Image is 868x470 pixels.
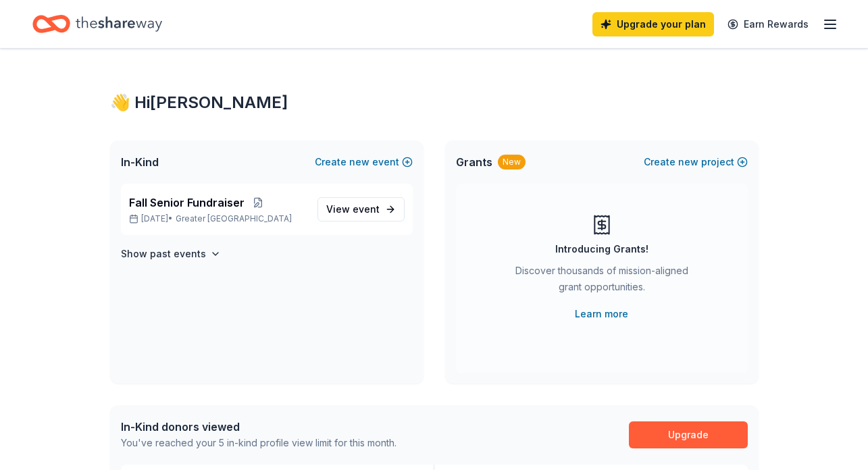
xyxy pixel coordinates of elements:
[555,241,648,257] div: Introducing Grants!
[315,154,413,170] button: Createnewevent
[121,246,221,262] button: Show past events
[317,197,405,221] a: View event
[32,8,162,40] a: Home
[592,12,714,36] a: Upgrade your plan
[456,154,492,170] span: Grants
[353,203,380,215] span: event
[121,435,397,451] div: You've reached your 5 in-kind profile view limit for this month.
[121,154,159,170] span: In-Kind
[629,421,748,448] a: Upgrade
[121,246,206,262] h4: Show past events
[349,154,369,170] span: new
[575,306,628,322] a: Learn more
[110,92,759,113] div: 👋 Hi [PERSON_NAME]
[121,419,397,435] div: In-Kind donors viewed
[498,155,526,169] div: New
[176,213,292,224] span: Greater [GEOGRAPHIC_DATA]
[644,154,748,170] button: Createnewproject
[129,194,245,211] span: Fall Senior Fundraiser
[719,12,817,36] a: Earn Rewards
[510,263,694,301] div: Discover thousands of mission-aligned grant opportunities.
[678,154,698,170] span: new
[326,201,380,217] span: View
[129,213,307,224] p: [DATE] •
